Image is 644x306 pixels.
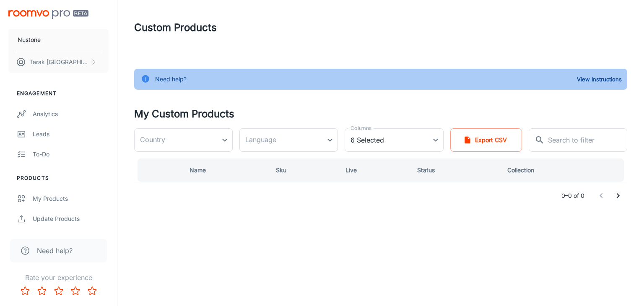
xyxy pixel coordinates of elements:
[501,158,627,182] th: Collection
[29,57,88,67] p: Tarak [GEOGRAPHIC_DATA]
[33,130,109,139] div: Leads
[183,158,269,182] th: Name
[8,29,109,51] button: Nustone
[8,10,88,19] img: Roomvo PRO Beta
[410,158,501,182] th: Status
[450,128,522,152] button: Export CSV
[548,128,627,152] input: Search to filter
[33,214,109,223] div: Update Products
[269,158,339,182] th: Sku
[8,51,109,73] button: Tarak [GEOGRAPHIC_DATA]
[33,109,109,119] div: Analytics
[18,35,41,44] p: Nustone
[155,71,187,87] div: Need help?
[610,187,626,204] button: Go to next page
[345,128,443,152] div: 6 Selected
[561,191,584,200] p: 0–0 of 0
[33,194,109,203] div: My Products
[339,158,410,182] th: Live
[33,150,109,159] div: To-do
[575,73,624,86] button: View Instructions
[351,124,371,132] label: Columns
[134,20,217,35] h1: Custom Products
[134,106,627,122] h4: My Custom Products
